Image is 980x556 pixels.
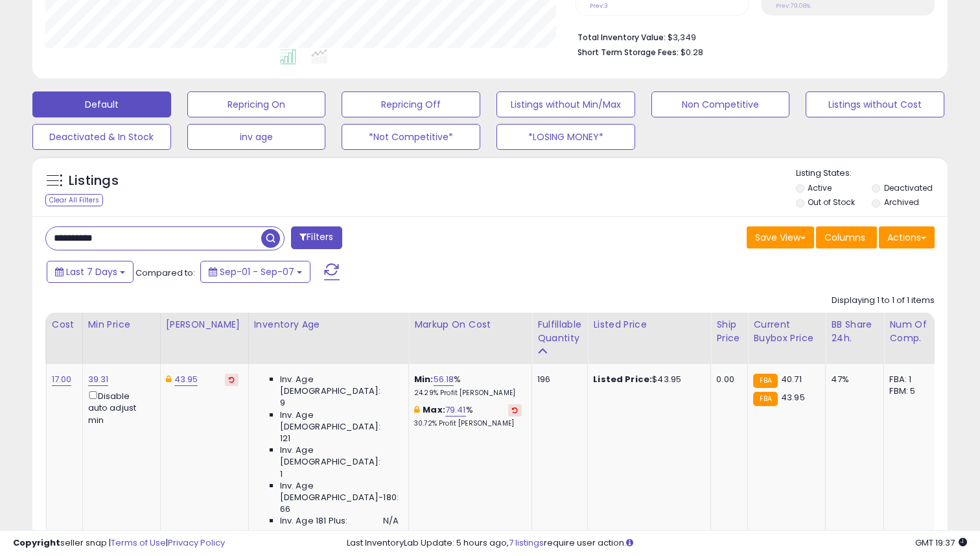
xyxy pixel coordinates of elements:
[291,226,342,249] button: Filters
[280,397,285,409] span: 9
[32,124,171,150] button: Deactivated & In Stock
[831,318,878,345] div: BB Share 24h.
[414,373,434,385] b: Min:
[47,261,134,283] button: Last 7 Days
[280,433,290,444] span: 121
[52,373,72,386] a: 17.00
[716,318,742,345] div: Ship Price
[174,373,198,386] a: 43.95
[832,295,935,307] div: Displaying 1 to 1 of 1 items
[414,374,522,398] div: %
[66,265,117,278] span: Last 7 Days
[414,404,522,428] div: %
[88,373,109,386] a: 39.31
[280,468,283,480] span: 1
[423,404,445,416] b: Max:
[681,46,703,58] span: $0.28
[445,404,466,417] a: 79.41
[889,374,932,385] div: FBA: 1
[806,91,944,117] button: Listings without Cost
[889,385,932,397] div: FBM: 5
[593,318,705,332] div: Listed Price
[69,172,119,190] h5: Listings
[52,318,77,332] div: Cost
[280,444,399,468] span: Inv. Age [DEMOGRAPHIC_DATA]:
[280,480,399,503] span: Inv. Age [DEMOGRAPHIC_DATA]-180:
[776,2,810,10] small: Prev: 79.08%
[135,267,195,279] span: Compared to:
[45,194,103,206] div: Clear All Filters
[889,318,937,345] div: Num of Comp.
[414,318,526,332] div: Markup on Cost
[347,537,967,550] div: Last InventoryLab Update: 5 hours ago, require user action.
[280,515,348,527] span: Inv. Age 181 Plus:
[13,537,60,549] strong: Copyright
[781,373,802,385] span: 40.71
[166,318,243,332] div: [PERSON_NAME]
[879,226,935,248] button: Actions
[537,318,582,345] div: Fulfillable Quantity
[168,537,225,549] a: Privacy Policy
[884,182,933,193] label: Deactivated
[383,515,399,527] span: N/A
[342,91,480,117] button: Repricing Off
[409,313,532,364] th: The percentage added to the cost of goods (COGS) that forms the calculator for Min & Max prices.
[414,389,522,398] p: 24.29% Profit [PERSON_NAME]
[796,167,948,180] p: Listing States:
[577,29,925,44] li: $3,349
[577,32,666,43] b: Total Inventory Value:
[220,265,294,278] span: Sep-01 - Sep-07
[808,197,855,208] label: Out of Stock
[280,503,290,515] span: 66
[753,392,777,406] small: FBA
[187,91,326,117] button: Repricing On
[590,2,608,10] small: Prev: 3
[537,374,577,385] div: 196
[496,124,635,150] button: *LOSING MONEY*
[593,374,701,385] div: $43.95
[280,409,399,433] span: Inv. Age [DEMOGRAPHIC_DATA]:
[88,389,150,426] div: Disable auto adjust min
[781,391,805,404] span: 43.95
[88,318,155,332] div: Min Price
[808,182,832,193] label: Active
[651,91,790,117] button: Non Competitive
[753,318,820,345] div: Current Buybox Price
[577,47,679,58] b: Short Term Storage Fees:
[414,419,522,428] p: 30.72% Profit [PERSON_NAME]
[187,124,326,150] button: inv age
[593,373,652,385] b: Listed Price:
[509,537,544,549] a: 7 listings
[753,374,777,388] small: FBA
[32,91,171,117] button: Default
[496,91,635,117] button: Listings without Min/Max
[716,374,738,385] div: 0.00
[200,261,310,283] button: Sep-01 - Sep-07
[884,197,919,208] label: Archived
[342,124,480,150] button: *Not Competitive*
[434,373,454,386] a: 56.18
[254,318,403,332] div: Inventory Age
[747,226,814,248] button: Save View
[13,537,225,550] div: seller snap | |
[831,374,874,385] div: 47%
[816,226,877,248] button: Columns
[280,374,399,397] span: Inv. Age [DEMOGRAPHIC_DATA]:
[824,231,865,244] span: Columns
[915,537,967,549] span: 2025-09-15 19:37 GMT
[111,537,166,549] a: Terms of Use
